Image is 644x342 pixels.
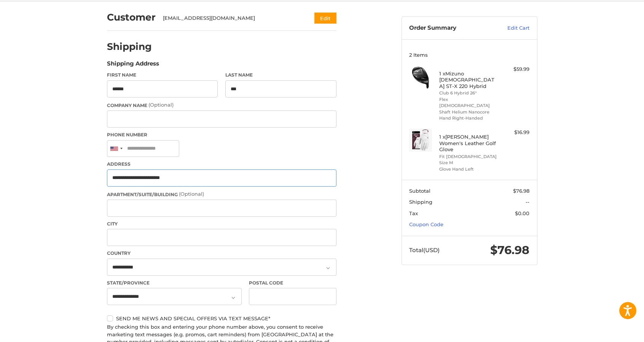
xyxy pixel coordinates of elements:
li: Hand Right-Handed [439,115,497,121]
h2: Shipping [107,41,152,53]
span: $0.00 [515,210,529,216]
div: $59.99 [499,66,529,73]
small: (Optional) [148,102,174,108]
div: [EMAIL_ADDRESS][DOMAIN_NAME] [163,14,300,22]
label: Apartment/Suite/Building [107,190,336,198]
span: $76.98 [490,243,529,257]
label: Country [107,250,336,257]
span: Shipping [409,199,432,205]
label: Company Name [107,101,336,109]
h3: 2 Items [409,52,529,58]
li: Flex [DEMOGRAPHIC_DATA] [439,96,497,109]
h2: Customer [107,11,156,23]
legend: Shipping Address [107,59,159,72]
span: -- [526,199,529,205]
label: Send me news and special offers via text message* [107,315,336,321]
li: Glove Hand Left [439,166,497,173]
label: City [107,221,336,227]
label: Address [107,161,336,168]
label: State/Province [107,280,242,286]
li: Club 6 Hybrid 26° [439,90,497,96]
div: $16.99 [499,129,529,136]
h3: Order Summary [409,24,491,32]
h4: 1 x Mizuno [DEMOGRAPHIC_DATA] ST-X 220 Hybrid [439,70,497,89]
span: Tax [409,210,418,216]
li: Fit [DEMOGRAPHIC_DATA] [439,153,497,160]
li: Shaft Helium Nanocore [439,109,497,115]
label: Postal Code [249,280,336,286]
button: Edit [314,13,336,24]
label: First Name [107,72,218,78]
small: (Optional) [179,191,204,197]
span: Subtotal [409,188,430,194]
span: Total (USD) [409,246,440,254]
a: Coupon Code [409,221,443,227]
label: Last Name [225,72,336,78]
div: United States: +1 [107,141,125,157]
li: Size M [439,160,497,166]
h4: 1 x [PERSON_NAME] Women's Leather Golf Glove [439,134,497,152]
a: Edit Cart [491,24,529,32]
label: Phone Number [107,131,336,138]
span: $76.98 [513,188,529,194]
iframe: Google Customer Reviews [581,321,644,342]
